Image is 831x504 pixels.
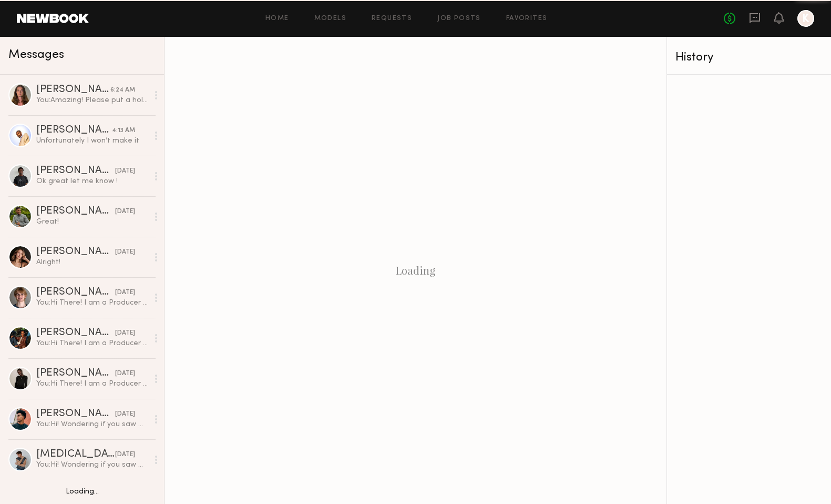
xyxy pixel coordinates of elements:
[36,379,148,389] div: You: Hi There! I am a Producer for Monster Energy and we are looking for some talent for an upcom...
[437,15,481,22] a: Job Posts
[36,368,115,379] div: [PERSON_NAME]
[36,257,148,267] div: Alright!
[36,136,148,146] div: Unfortunately I won’t make it
[36,298,148,308] div: You: Hi There! I am a Producer for Monster Energy and we are looking for some talent for an upcom...
[36,419,148,429] div: You: Hi! Wondering if you saw my above message. We would love to have you!
[36,328,115,338] div: [PERSON_NAME]
[36,125,112,136] div: [PERSON_NAME]
[8,49,64,61] span: Messages
[675,52,823,64] div: History
[36,206,115,217] div: [PERSON_NAME]
[112,126,135,136] div: 4:13 AM
[797,10,814,27] a: K
[36,166,115,176] div: [PERSON_NAME]
[110,85,135,95] div: 6:24 AM
[36,338,148,348] div: You: Hi There! I am a Producer for Monster Energy and we are looking for some talent for an upcom...
[115,207,135,217] div: [DATE]
[36,85,110,95] div: [PERSON_NAME]
[36,287,115,298] div: [PERSON_NAME]
[36,449,115,460] div: [MEDICAL_DATA][PERSON_NAME]
[115,328,135,338] div: [DATE]
[36,460,148,470] div: You: Hi! Wondering if you saw my above message. We would love to have you!
[36,409,115,419] div: [PERSON_NAME]
[265,15,289,22] a: Home
[36,95,148,105] div: You: Amazing! Please put a hold on and we will get back to you with more information.
[115,288,135,298] div: [DATE]
[36,217,148,227] div: Great!
[36,176,148,186] div: Ok great let me know !
[36,247,115,257] div: [PERSON_NAME]
[506,15,548,22] a: Favorites
[115,166,135,176] div: [DATE]
[115,369,135,379] div: [DATE]
[314,15,346,22] a: Models
[115,409,135,419] div: [DATE]
[115,247,135,257] div: [DATE]
[165,37,666,504] div: Loading
[372,15,412,22] a: Requests
[115,450,135,460] div: [DATE]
